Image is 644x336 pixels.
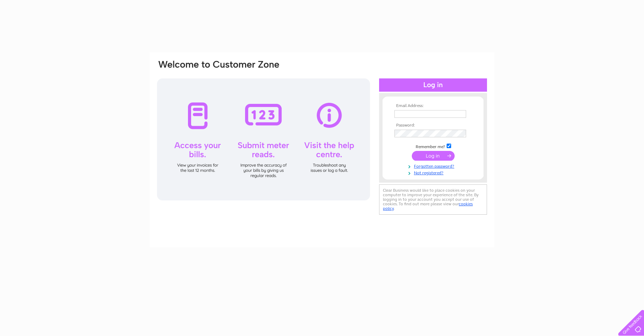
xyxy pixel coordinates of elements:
th: Password: [393,123,473,128]
a: cookies policy [383,201,473,211]
a: Not registered? [394,169,473,176]
div: Clear Business would like to place cookies on your computer to improve your experience of the sit... [379,184,487,215]
a: Forgotten password? [394,162,473,169]
input: Submit [412,151,455,161]
th: Email Address: [393,104,473,108]
td: Remember me? [393,143,473,150]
